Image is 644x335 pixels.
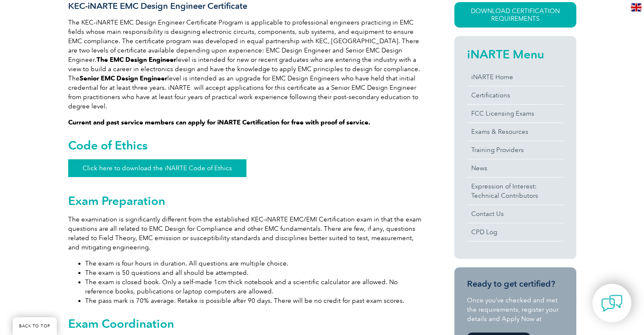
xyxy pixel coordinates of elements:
a: Contact Us [467,205,564,223]
p: The KEC-iNARTE EMC Design Engineer Certificate Program is applicable to professional engineers pr... [68,18,424,111]
p: Once you’ve checked and met the requirements, register your details and Apply Now at [467,296,564,324]
li: The pass mark is 70% average. Retake is possible after 90 days. There will be no credit for past ... [85,296,424,305]
li: The exam is four hours in duration. All questions are multiple choice. [85,259,424,268]
a: Expression of Interest:Technical Contributors [467,177,564,205]
a: CPD Log [467,223,564,241]
a: News [467,159,564,177]
li: The exam is closed book. Only a self-made 1cm thick notebook and a scientific calculator are allo... [85,277,424,296]
a: Certifications [467,86,564,104]
a: FCC Licensing Exams [467,105,564,122]
h2: Exam Coordination [68,317,424,330]
a: Exams & Resources [467,123,564,141]
a: Download Certification Requirements [454,2,576,28]
h2: iNARTE Menu [467,47,564,61]
h3: Ready to get certified? [467,279,564,289]
p: The examination is significantly different from the established KEC-iNARTE EMC/EMI Certification ... [68,215,424,252]
h2: Code of Ethics [68,138,424,152]
img: en [631,3,641,11]
h3: KEC-iNARTE EMC Design Engineer Certificate [68,1,424,11]
strong: Senior EMC Design Engineer [80,75,167,82]
a: BACK TO TOP [13,317,57,335]
a: Training Providers [467,141,564,159]
a: iNARTE Home [467,68,564,86]
strong: The EMC Design Engineer [97,56,176,64]
img: contact-chat.png [601,293,622,314]
li: The exam is 50 questions and all should be attempted. [85,268,424,277]
a: Click here to download the iNARTE Code of Ethics [68,159,246,177]
h2: Exam Preparation [68,194,424,208]
strong: Current and past service members can apply for iNARTE Certification for free with proof of service. [68,119,370,126]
